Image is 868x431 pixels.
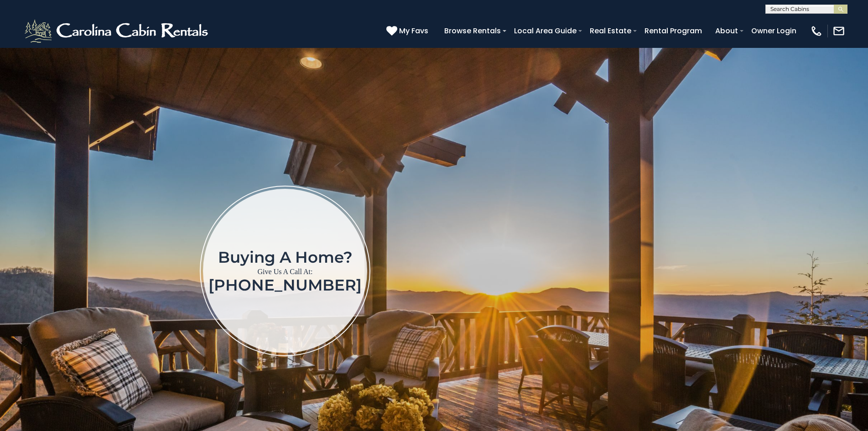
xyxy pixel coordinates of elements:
[747,23,801,39] a: Owner Login
[440,23,505,39] a: Browse Rentals
[208,275,362,295] a: [PHONE_NUMBER]
[208,249,362,265] h1: Buying a home?
[386,25,431,37] a: My Favs
[832,25,845,37] img: mail-regular-white.png
[23,17,212,45] img: White-1-2.png
[399,25,428,36] span: My Favs
[640,23,707,39] a: Rental Program
[810,25,823,37] img: phone-regular-white.png
[585,23,636,39] a: Real Estate
[711,23,743,39] a: About
[208,265,362,278] p: Give Us A Call At:
[509,23,581,39] a: Local Area Guide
